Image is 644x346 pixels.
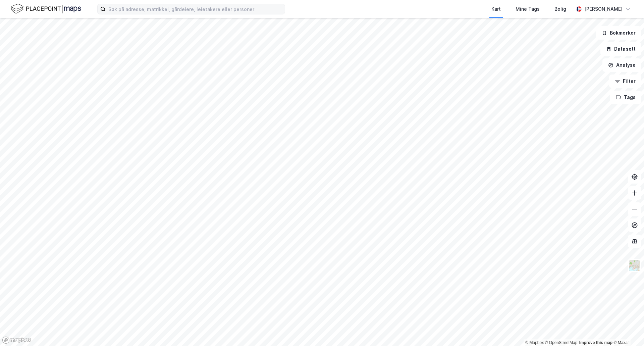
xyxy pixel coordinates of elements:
div: Mine Tags [516,5,540,13]
div: Bolig [554,5,566,13]
img: logo.f888ab2527a4732fd821a326f86c7f29.svg [11,3,81,15]
div: Kontrollprogram for chat [610,314,644,346]
div: Kart [491,5,501,13]
input: Søk på adresse, matrikkel, gårdeiere, leietakere eller personer [106,4,285,14]
iframe: Chat Widget [610,314,644,346]
div: [PERSON_NAME] [584,5,623,13]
